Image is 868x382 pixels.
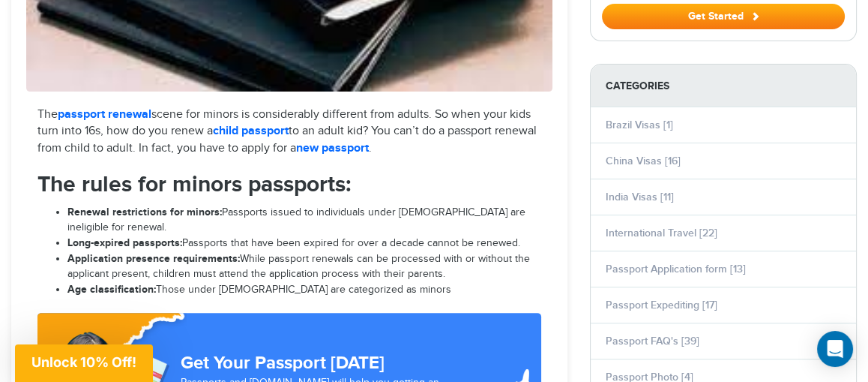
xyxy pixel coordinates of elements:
[67,251,541,282] li: While passport renewals can be processed with or without the applicant present, children must att...
[591,65,856,107] strong: Categories
[67,283,156,296] strong: Age classification:
[606,155,681,167] a: China Visas [16]
[606,335,699,347] a: Passport FAQ's [39]
[67,206,222,218] strong: Renewal restrictions for minors:
[37,171,351,198] strong: The rules for minors passports:
[606,263,746,275] a: Passport Application form [13]
[606,191,674,203] a: India Visas [11]
[606,299,717,311] a: Passport Expediting [17]
[15,344,153,382] div: Unlock 10% Off!
[67,205,541,236] li: Passports issued to individuals under [DEMOGRAPHIC_DATA] are ineligible for renewal.
[296,141,369,155] a: new passport
[817,331,853,367] div: Open Intercom Messenger
[67,236,182,249] strong: Long-expired passports:
[67,252,240,265] strong: Application presence requirements:
[606,227,717,239] a: International Travel [22]
[58,107,151,122] a: passport renewal
[67,236,541,251] li: Passports that have been expired for over a decade cannot be renewed.
[67,282,541,298] li: Those under [DEMOGRAPHIC_DATA] are categorized as minors
[37,107,541,158] p: The scene for minors is considerably different from adults. So when your kids turn into 16s, how ...
[602,4,845,29] button: Get Started
[606,119,673,131] a: Brazil Visas [1]
[31,354,136,370] span: Unlock 10% Off!
[213,124,289,138] a: child passport
[181,352,385,374] strong: Get Your Passport [DATE]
